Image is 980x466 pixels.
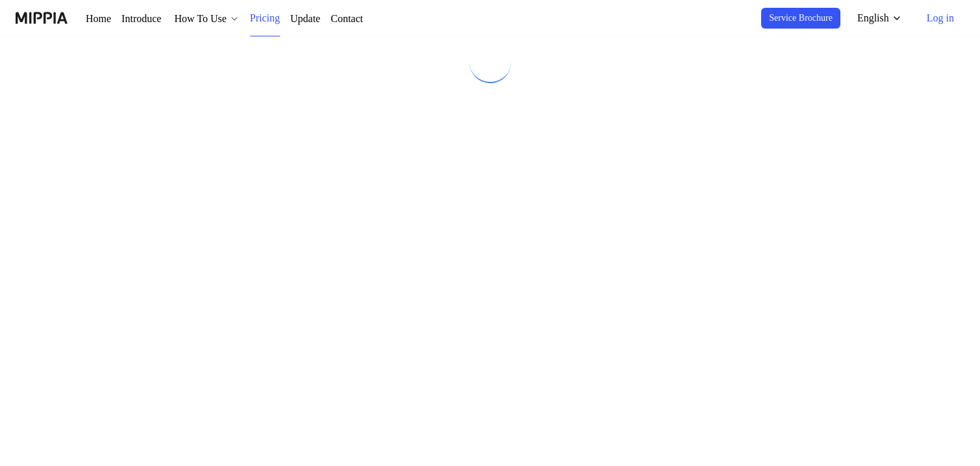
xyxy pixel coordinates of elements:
a: Pricing [265,1,297,36]
button: English [844,5,908,31]
button: How To Use [181,11,255,27]
a: Update [308,11,343,27]
a: Introduce [124,11,171,27]
div: How To Use [181,11,244,27]
a: Contact [353,11,392,27]
a: Home [86,11,114,27]
button: Service Brochure [750,8,837,29]
div: English [851,10,890,26]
